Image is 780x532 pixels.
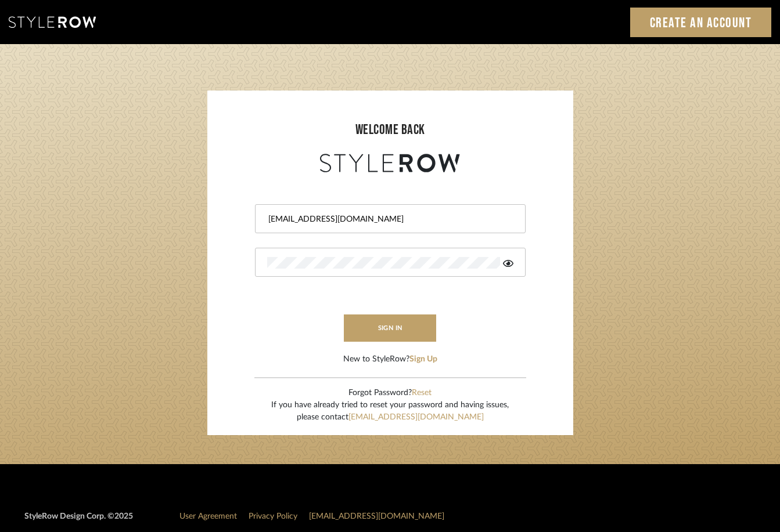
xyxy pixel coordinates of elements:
[412,387,432,399] button: Reset
[267,213,511,225] input: Email Address
[348,413,484,421] a: [EMAIL_ADDRESS][DOMAIN_NAME]
[249,512,297,520] a: Privacy Policy
[219,120,562,140] div: welcome back
[309,512,444,520] a: [EMAIL_ADDRESS][DOMAIN_NAME]
[271,399,509,424] div: If you have already tried to reset your password and having issues, please contact
[24,511,133,532] div: StyleRow Design Corp. ©2025
[271,387,509,399] div: Forgot Password?
[344,314,437,342] button: sign in
[409,353,437,365] button: Sign Up
[630,8,772,37] a: Create an Account
[179,512,237,520] a: User Agreement
[343,353,437,365] div: New to StyleRow?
